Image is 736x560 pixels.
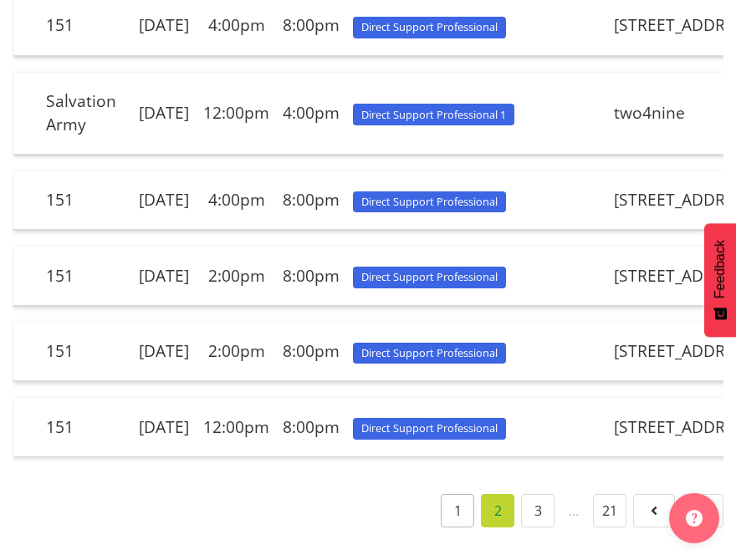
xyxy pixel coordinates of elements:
td: 151 [39,398,131,456]
span: Direct Support Professional [361,420,498,436]
span: Direct Support Professional [361,19,498,35]
a: 1 [441,494,474,527]
td: [DATE] [131,247,197,305]
td: [DATE] [131,398,197,456]
td: 151 [39,323,131,381]
span: Feedback [713,240,728,298]
a: 21 [593,494,626,527]
span: Direct Support Professional [361,345,498,361]
td: 151 [39,247,131,305]
td: [DATE] [131,323,197,381]
td: 4:00pm [276,73,346,155]
td: 8:00pm [276,398,346,456]
span: Direct Support Professional [361,194,498,210]
td: 8:00pm [276,171,346,230]
td: [DATE] [131,73,197,155]
a: 3 [521,494,555,527]
td: 8:00pm [276,247,346,305]
span: Direct Support Professional 1 [361,107,506,123]
span: Direct Support Professional [361,269,498,285]
td: [DATE] [131,171,197,230]
td: 151 [39,171,131,230]
td: 2:00pm [197,247,276,305]
td: 2:00pm [197,323,276,381]
td: Salvation Army [39,73,131,155]
td: 12:00pm [197,398,276,456]
img: help-xxl-2.png [686,510,703,527]
button: Feedback - Show survey [704,223,736,337]
td: 4:00pm [197,171,276,230]
td: 8:00pm [276,323,346,381]
td: 12:00pm [197,73,276,155]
